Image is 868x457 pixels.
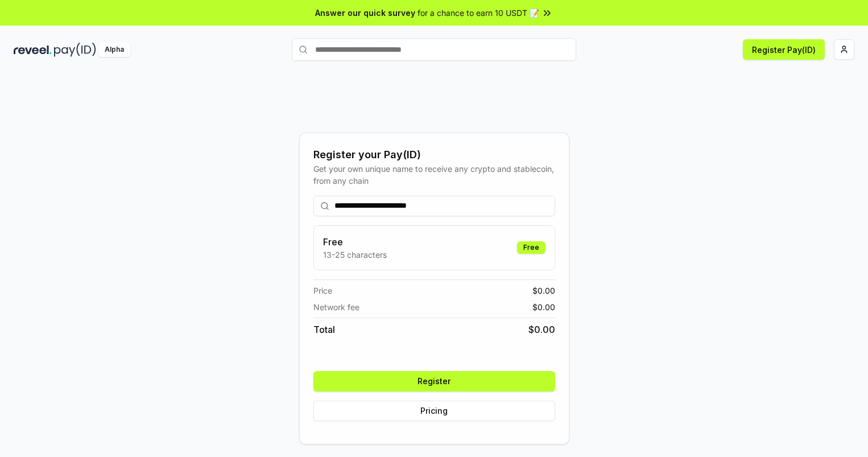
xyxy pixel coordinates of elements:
[313,285,332,297] span: Price
[528,323,555,336] span: $ 0.00
[313,371,555,392] button: Register
[98,43,130,57] div: Alpha
[313,301,359,313] span: Network fee
[315,7,415,19] span: Answer our quick survey
[54,43,96,57] img: pay_id
[532,285,555,297] span: $ 0.00
[323,235,387,249] h3: Free
[743,39,825,60] button: Register Pay(ID)
[418,7,539,19] span: for a chance to earn 10 USDT 📝
[323,249,387,261] p: 13-25 characters
[14,43,52,57] img: reveel_dark
[313,323,335,336] span: Total
[313,401,555,421] button: Pricing
[313,147,555,163] div: Register your Pay(ID)
[313,163,555,187] div: Get your own unique name to receive any crypto and stablecoin, from any chain
[517,241,545,254] div: Free
[532,301,555,313] span: $ 0.00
